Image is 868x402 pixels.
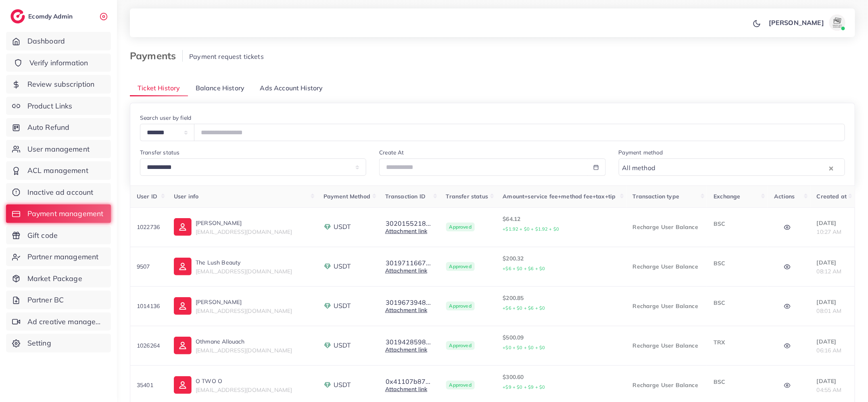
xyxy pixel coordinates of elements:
p: [DATE] [817,218,848,228]
span: Partner management [27,252,99,262]
p: $64.12 [503,214,620,234]
span: Setting [27,338,51,348]
p: 1022736 [137,222,161,232]
span: USDT [334,341,351,350]
a: Attachment link [385,267,427,274]
span: ACL management [27,165,88,176]
img: payment [323,381,332,389]
img: ic-user-info.36bf1079.svg [174,218,192,236]
small: +$6 + $0 + $6 + $0 [503,266,545,271]
p: [DATE] [817,297,848,307]
span: USDT [334,301,351,310]
span: Actions [774,193,795,200]
p: BSC [714,377,761,387]
button: 3019673948... [385,299,431,306]
span: 06:16 AM [817,347,842,354]
a: Attachment link [385,306,427,314]
small: +$1.92 + $0 + $1.92 + $0 [503,226,559,232]
p: BSC [714,298,761,308]
span: Partner BC [27,295,64,305]
span: [EMAIL_ADDRESS][DOMAIN_NAME] [196,307,292,315]
span: USDT [334,222,351,231]
button: 3019428598... [385,338,431,346]
img: payment [323,223,332,231]
span: [EMAIL_ADDRESS][DOMAIN_NAME] [196,268,292,275]
span: Review subscription [27,79,95,90]
span: 04:55 AM [817,386,842,394]
a: Verify information [6,54,111,72]
p: 1014136 [137,301,161,311]
span: Ticket History [138,83,180,93]
img: ic-user-info.36bf1079.svg [174,297,192,315]
button: 3020155218... [385,220,431,227]
button: 0x41107b87... [385,378,431,385]
a: User management [6,140,111,158]
span: Inactive ad account [27,187,94,198]
span: Market Package [27,273,82,284]
span: USDT [334,380,351,390]
span: Approved [446,381,475,390]
a: Market Package [6,269,111,288]
p: Recharge User Balance [633,262,701,271]
span: [EMAIL_ADDRESS][DOMAIN_NAME] [196,228,292,235]
p: $300.60 [503,372,620,392]
img: ic-user-info.36bf1079.svg [174,376,192,394]
img: ic-user-info.36bf1079.svg [174,337,192,354]
p: Recharge User Balance [633,222,701,232]
div: Search for option [619,158,845,176]
span: Payment management [27,208,104,219]
span: Auto Refund [27,122,70,133]
span: Approved [446,302,475,310]
a: Auto Refund [6,118,111,137]
span: All method [621,162,657,174]
a: Review subscription [6,75,111,94]
p: 1026264 [137,341,161,350]
span: Exchange [714,193,740,200]
label: Payment method [619,148,663,156]
p: TRX [714,337,761,347]
a: Partner management [6,248,111,266]
p: [DATE] [817,258,848,267]
span: 10:27 AM [817,228,842,235]
p: Recharge User Balance [633,380,701,390]
img: payment [323,342,332,350]
h3: Payments [130,50,183,62]
span: Balance History [196,83,244,93]
p: [PERSON_NAME] [196,218,292,228]
img: payment [323,262,332,271]
a: Partner BC [6,291,111,309]
span: Verify information [29,58,88,68]
span: User info [174,193,198,200]
p: O TWO O [196,376,292,386]
span: Approved [446,341,475,350]
span: Ads Account History [260,83,323,93]
a: Inactive ad account [6,183,111,202]
p: $200.85 [503,293,620,313]
img: ic-user-info.36bf1079.svg [174,258,192,275]
a: Attachment link [385,227,427,235]
a: Attachment link [385,346,427,353]
a: Attachment link [385,385,427,393]
a: ACL management [6,161,111,180]
label: Create At [379,148,404,156]
small: +$0 + $0 + $0 + $0 [503,345,545,350]
img: logo [10,9,25,23]
span: Product Links [27,101,73,111]
small: +$6 + $0 + $6 + $0 [503,305,545,311]
p: 35401 [137,380,161,390]
span: Ad creative management [27,317,105,327]
span: Approved [446,262,475,271]
p: BSC [714,219,761,229]
a: Setting [6,334,111,352]
p: Recharge User Balance [633,341,701,350]
h2: Ecomdy Admin [28,12,75,20]
span: Transaction ID [385,193,426,200]
span: Transaction type [633,193,680,200]
a: Ad creative management [6,312,111,331]
p: [PERSON_NAME] [196,297,292,307]
a: Payment management [6,204,111,223]
a: logoEcomdy Admin [10,9,75,23]
button: 3019711667... [385,259,431,267]
span: Created at [817,193,847,200]
p: $200.32 [503,254,620,273]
